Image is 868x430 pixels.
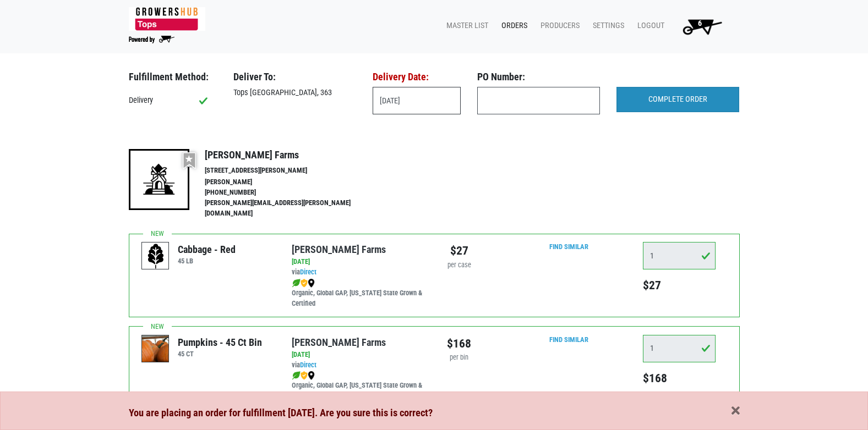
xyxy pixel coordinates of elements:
img: safety-e55c860ca8c00a9c171001a62a92dabd.png [301,279,308,288]
a: Pumpkins - 45 ct Bin [142,344,170,353]
div: Organic, Global GAP, [US_STATE] State Grown & Certified [292,370,425,401]
a: [PERSON_NAME] Farms [292,337,386,348]
a: 6 [669,15,731,37]
li: [STREET_ADDRESS][PERSON_NAME] [205,166,374,176]
a: [PERSON_NAME] Farms [292,244,386,255]
img: map_marker-0e94453035b3232a4d21701695807de9.png [308,371,315,380]
h3: Delivery Date: [373,71,461,83]
h3: Fulfillment Method: [129,71,217,83]
h6: 45 LB [178,257,236,265]
img: thumbnail-1bebd04f8b15c5af5e45833110fd7731.png [142,335,170,363]
div: per case [443,260,476,271]
li: [PERSON_NAME][EMAIL_ADDRESS][PERSON_NAME][DOMAIN_NAME] [205,198,374,219]
h6: 45 CT [178,350,262,358]
a: Find Similar [549,242,588,251]
input: Select Date [373,87,461,114]
img: 19-7441ae2ccb79c876ff41c34f3bd0da69.png [129,149,189,210]
a: Direct [300,361,316,369]
span: 6 [698,19,702,28]
img: leaf-e5c59151409436ccce96b2ca1b28e03c.png [292,279,301,288]
div: Pumpkins - 45 ct Bin [178,335,262,350]
img: leaf-e5c59151409436ccce96b2ca1b28e03c.png [292,371,301,380]
input: Qty [643,335,716,362]
div: [DATE] [292,350,425,360]
div: via [292,360,425,371]
a: Find Similar [549,335,588,344]
div: You are placing an order for fulfillment [DATE]. Are you sure this is correct? [129,405,740,421]
div: $168 [443,335,476,352]
a: Logout [629,15,669,36]
div: Cabbage - Red [178,242,236,257]
li: [PERSON_NAME] [205,177,374,188]
input: COMPLETE ORDER [616,87,739,112]
a: Master List [438,15,493,36]
a: Producers [532,15,584,36]
img: safety-e55c860ca8c00a9c171001a62a92dabd.png [301,371,308,380]
h3: PO Number: [477,71,600,83]
img: Cart [678,15,727,37]
div: $27 [443,242,476,260]
h5: $27 [643,278,716,293]
img: 279edf242af8f9d49a69d9d2afa010fb.png [129,7,205,31]
a: Direct [300,268,316,276]
input: Qty [643,242,716,269]
img: Powered by Big Wheelbarrow [129,36,174,43]
div: [DATE] [292,257,425,267]
li: [PHONE_NUMBER] [205,188,374,198]
img: map_marker-0e94453035b3232a4d21701695807de9.png [308,279,315,288]
a: Settings [584,15,629,36]
h4: [PERSON_NAME] Farms [205,149,374,161]
div: per bin [443,352,476,363]
a: Orders [493,15,532,36]
img: placeholder-variety-43d6402dacf2d531de610a020419775a.svg [142,242,170,270]
h3: Deliver To: [233,71,356,83]
div: Tops [GEOGRAPHIC_DATA], 363 [225,87,364,99]
div: Organic, Global GAP, [US_STATE] State Grown & Certified [292,278,425,309]
div: via [292,267,425,278]
h5: $168 [643,371,716,385]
